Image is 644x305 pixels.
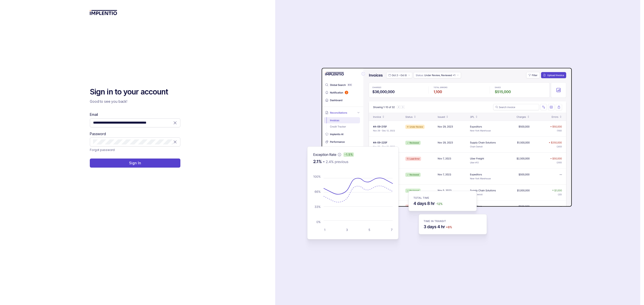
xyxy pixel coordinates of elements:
[90,10,117,15] img: logo
[90,87,180,97] h2: Sign in to your account
[129,161,141,166] p: Sign In
[90,147,115,152] p: Forgot password
[90,147,115,152] a: Link Forgot password
[90,112,98,117] label: Email
[289,52,574,253] img: signin-background.svg
[90,99,180,104] p: Good to see you back!
[90,131,106,136] label: Password
[90,159,180,168] button: Sign In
